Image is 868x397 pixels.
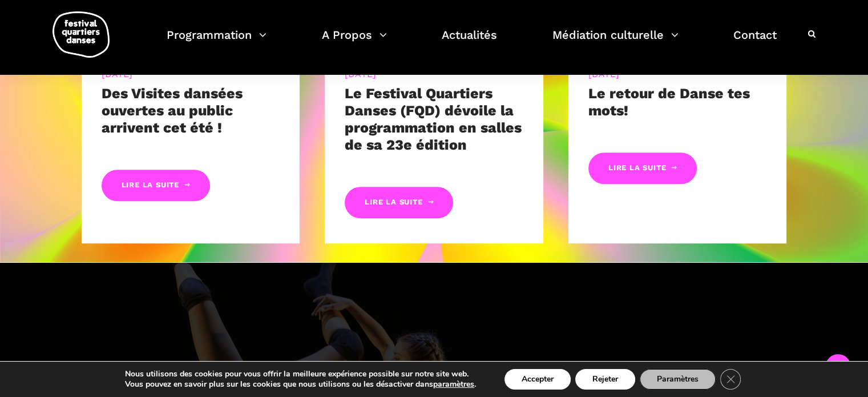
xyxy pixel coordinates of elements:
a: Des Visites dansées ouvertes au public arrivent cet été ! [102,85,243,136]
button: Close GDPR Cookie Banner [720,369,741,390]
a: [DATE] [345,69,376,79]
a: Médiation culturelle [552,25,679,59]
a: Lire la suite [588,153,697,184]
button: Paramètres [640,369,716,390]
a: Le retour de Danse tes mots! [588,85,750,119]
button: Accepter [504,369,571,390]
p: Nous utilisons des cookies pour vous offrir la meilleure expérience possible sur notre site web. [125,369,476,379]
a: Lire la suite [102,170,210,201]
a: A Propos [322,25,387,59]
p: Vous pouvez en savoir plus sur les cookies que nous utilisons ou les désactiver dans . [125,379,476,390]
img: logo-fqd-med [53,11,110,58]
a: [DATE] [588,69,620,79]
a: [DATE] [102,69,133,79]
a: Le Festival Quartiers Danses (FQD) dévoile la programmation en salles de sa 23e édition [345,85,522,153]
a: Actualités [442,25,497,59]
a: Contact [733,25,777,59]
button: Rejeter [575,369,635,390]
a: Lire la suite [345,187,453,218]
a: Programmation [167,25,267,59]
button: paramètres [433,379,474,390]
